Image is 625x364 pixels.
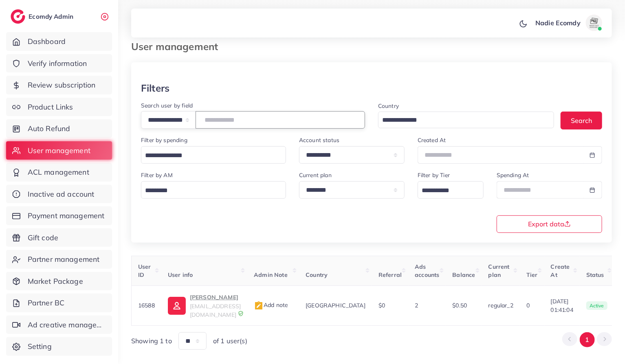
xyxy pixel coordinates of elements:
span: Payment management [28,211,105,221]
label: Country [378,102,399,110]
a: Setting [6,337,112,356]
a: Product Links [6,98,112,116]
span: Referral [379,271,402,278]
img: admin_note.cdd0b510.svg [254,301,264,311]
span: of 1 user(s) [213,336,247,346]
span: Inactive ad account [28,189,95,200]
span: Export data [528,221,571,227]
a: Verify information [6,54,112,73]
div: Search for option [141,146,286,164]
span: Product Links [28,102,73,112]
span: ACL management [28,167,89,178]
span: $0.50 [453,302,467,309]
span: Status [586,271,604,278]
a: Partner management [6,250,112,269]
div: Search for option [378,112,554,128]
button: Go to page 1 [580,332,595,347]
label: Filter by Tier [418,171,450,179]
span: 0 [526,302,530,309]
span: active [586,301,607,310]
input: Search for option [419,184,473,197]
a: logoEcomdy Admin [11,9,75,24]
span: [GEOGRAPHIC_DATA] [306,302,365,309]
span: 2 [415,302,418,309]
span: Ads accounts [415,263,439,278]
span: Admin Note [254,271,288,278]
img: avatar [586,15,602,31]
span: User ID [138,263,151,278]
img: logo [11,9,25,24]
a: Gift code [6,228,112,247]
input: Search for option [142,184,275,197]
a: Partner BC [6,294,112,312]
a: Dashboard [6,32,112,51]
p: Nadie Ecomdy [535,18,581,28]
span: [EMAIL_ADDRESS][DOMAIN_NAME] [190,303,241,318]
a: Auto Refund [6,119,112,138]
a: Market Package [6,272,112,291]
span: Tier [526,271,538,278]
span: Dashboard [28,36,66,47]
label: Filter by AM [141,171,173,179]
a: Payment management [6,206,112,225]
ul: Pagination [562,332,612,347]
input: Search for option [142,149,275,162]
a: Inactive ad account [6,185,112,204]
label: Filter by spending [141,136,187,144]
button: Search [561,112,602,129]
span: Partner management [28,254,100,265]
span: regular_2 [489,302,513,309]
span: $0 [379,302,385,309]
span: Auto Refund [28,123,70,134]
span: [DATE] 01:41:04 [551,297,573,314]
span: Ad creative management [28,320,106,330]
div: Search for option [141,181,286,199]
p: [PERSON_NAME] [190,292,241,302]
a: Ad creative management [6,316,112,334]
h3: Filters [141,82,169,94]
span: Country [306,271,328,278]
a: Review subscription [6,76,112,94]
img: 9CAL8B2pu8EFxCJHYAAAAldEVYdGRhdGU6Y3JlYXRlADIwMjItMTItMDlUMDQ6NTg6MzkrMDA6MDBXSlgLAAAAJXRFWHRkYXR... [238,311,244,316]
span: Balance [453,271,475,278]
span: Setting [28,341,52,352]
span: Current plan [489,263,510,278]
h2: Ecomdy Admin [29,13,75,20]
span: 16588 [138,302,155,309]
a: [PERSON_NAME][EMAIL_ADDRESS][DOMAIN_NAME] [168,292,241,319]
span: User info [168,271,193,278]
div: Search for option [418,181,484,199]
input: Search for option [379,114,544,127]
img: ic-user-info.36bf1079.svg [168,297,186,315]
span: Partner BC [28,298,65,308]
span: User management [28,145,90,156]
label: Spending At [497,171,529,179]
a: ACL management [6,163,112,182]
label: Search user by field [141,101,193,110]
span: Create At [551,263,570,278]
h3: User management [131,41,224,53]
label: Account status [299,136,339,144]
button: Export data [497,215,602,233]
label: Current plan [299,171,332,179]
a: Nadie Ecomdyavatar [531,15,605,31]
span: Review subscription [28,80,96,90]
a: User management [6,141,112,160]
span: Gift code [28,232,58,243]
span: Add note [254,301,288,309]
span: Verify information [28,58,87,69]
span: Showing 1 to [131,336,172,346]
label: Created At [418,136,446,144]
span: Market Package [28,276,83,287]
